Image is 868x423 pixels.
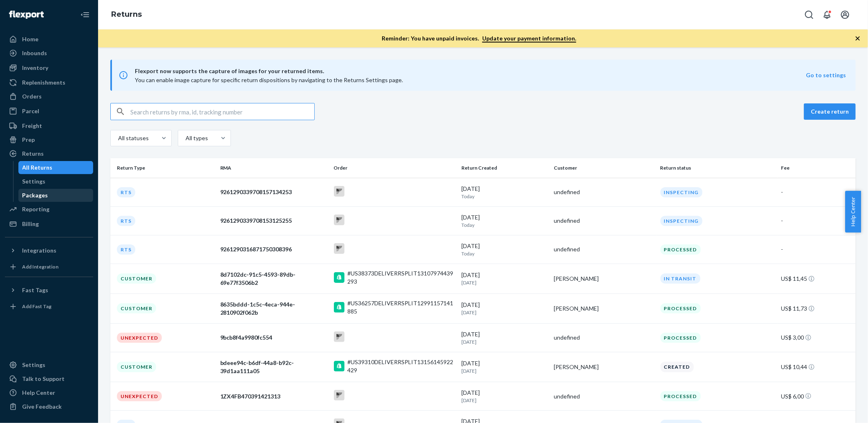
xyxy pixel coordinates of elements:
[461,213,547,228] div: [DATE]
[554,245,654,253] div: undefined
[105,3,148,27] ol: breadcrumbs
[778,293,856,323] td: US$ 11,73
[117,244,135,255] div: RTS
[130,103,314,120] input: Search returns by rma, id, tracking number
[22,191,48,199] div: Packages
[461,250,547,257] p: Today
[22,177,46,186] div: Settings
[118,134,148,142] div: All statuses
[22,163,53,172] div: All Returns
[5,284,93,297] button: Fast Tags
[461,279,547,286] p: [DATE]
[348,269,455,286] div: #US38373DELIVERRSPLIT13107974439293
[186,134,207,142] div: All types
[461,338,547,345] p: [DATE]
[22,303,51,310] div: Add Fast Tag
[660,187,702,197] div: Inspecting
[778,382,856,411] td: US$ 6,00
[461,309,547,316] p: [DATE]
[819,7,835,23] button: Open notifications
[461,389,547,404] div: [DATE]
[22,263,58,270] div: Add Integration
[660,273,700,284] div: In Transit
[5,372,93,385] a: Talk to Support
[22,375,65,383] div: Talk to Support
[22,64,48,72] div: Inventory
[217,158,331,178] th: RMA
[5,300,93,313] a: Add Fast Tag
[660,244,701,255] div: Processed
[550,158,657,178] th: Customer
[22,107,39,115] div: Parcel
[778,352,856,382] td: US$ 10,44
[5,119,93,132] a: Freight
[806,71,846,79] button: Go to settings
[554,363,654,371] div: [PERSON_NAME]
[778,323,856,352] td: US$ 3,00
[22,389,55,397] div: Help Center
[5,260,93,273] a: Add Integration
[5,47,93,60] a: Inbounds
[22,246,56,255] div: Integrations
[554,392,654,401] div: undefined
[220,217,327,225] div: 9261290339708153125255
[554,333,654,342] div: undefined
[22,150,44,158] div: Returns
[5,147,93,160] a: Returns
[117,216,135,226] div: RTS
[461,367,547,374] p: [DATE]
[22,403,62,411] div: Give Feedback
[220,333,327,342] div: 9bcb8f4a9980fc554
[22,49,47,57] div: Inbounds
[845,191,861,233] button: Help Center
[5,76,93,89] a: Replenishments
[348,358,455,374] div: #US39310DELIVERRSPLIT13156145922429
[331,158,459,178] th: Order
[554,217,654,225] div: undefined
[18,161,94,174] a: All Returns
[117,303,156,313] div: Customer
[781,217,849,225] div: -
[135,66,806,76] span: Flexport now supports the capture of images for your returned items.
[660,362,694,372] div: Created
[660,391,701,401] div: Processed
[18,189,94,202] a: Packages
[482,35,576,43] a: Update your payment information.
[458,158,550,178] th: Return Created
[5,61,93,74] a: Inventory
[117,273,156,284] div: Customer
[657,158,778,178] th: Return status
[461,185,547,200] div: [DATE]
[5,217,93,231] a: Billing
[22,35,38,43] div: Home
[5,203,93,216] a: Reporting
[220,188,327,196] div: 9261290339708157134253
[5,400,93,413] button: Give Feedback
[220,392,327,401] div: 1ZX4FB470391421313
[77,7,93,23] button: Close Navigation
[22,286,48,294] div: Fast Tags
[220,271,327,287] div: 8d7102dc-91c5-4593-89db-69e77f3506b2
[5,386,93,399] a: Help Center
[554,275,654,283] div: [PERSON_NAME]
[110,158,217,178] th: Return Type
[554,188,654,196] div: undefined
[461,330,547,345] div: [DATE]
[18,175,94,188] a: Settings
[220,300,327,317] div: 8635bddd-1c5c-4eca-944e-2810902f062b
[5,133,93,146] a: Prep
[781,245,849,253] div: -
[9,11,44,19] img: Flexport logo
[117,391,162,401] div: Unexpected
[660,333,701,343] div: Processed
[117,362,156,372] div: Customer
[5,33,93,46] a: Home
[5,90,93,103] a: Orders
[461,397,547,404] p: [DATE]
[111,10,142,19] a: Returns
[22,220,39,228] div: Billing
[660,216,702,226] div: Inspecting
[5,244,93,257] button: Integrations
[22,205,49,213] div: Reporting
